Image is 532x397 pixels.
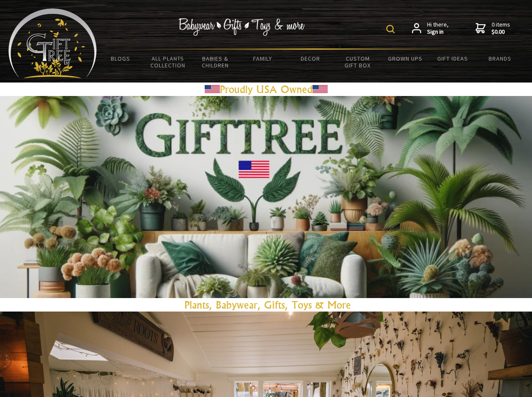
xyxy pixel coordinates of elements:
a: 0 items$0.00 [476,21,510,36]
img: product search [386,25,395,33]
img: Babywear - Gifts - Toys & more [179,18,305,36]
a: Grown Ups [381,50,429,67]
a: Hi there,Sign in [412,21,449,36]
strong: Sign in [427,28,449,36]
a: Gift Ideas [429,50,476,67]
a: Proudly USA Owned [220,83,313,96]
a: All Plants Collection [144,50,192,74]
a: Plants, Babywear, Gifts, Toys & Mor [184,298,346,311]
a: Family [239,50,287,67]
span: Hi there, [427,21,449,36]
a: Decor [286,50,334,67]
a: Brands [476,50,524,67]
a: Custom Gift Box [334,50,382,74]
span: 0 items [492,21,510,36]
strong: $0.00 [492,28,510,36]
img: Babyware - Gifts - Toys and more... [8,8,97,78]
a: Babies & Children [192,50,239,74]
a: BLOGS [97,50,144,67]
